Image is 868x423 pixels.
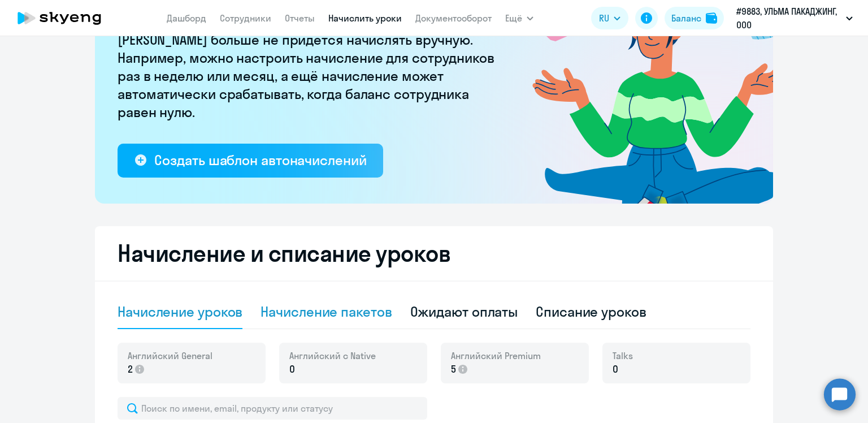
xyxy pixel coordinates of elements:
a: Начислить уроки [328,12,402,24]
span: 2 [128,362,133,377]
div: Баланс [671,11,701,25]
a: Сотрудники [220,12,271,24]
div: Начисление пакетов [261,303,392,321]
div: Ожидают оплаты [410,303,518,321]
span: RU [599,11,609,25]
button: Балансbalance [665,7,724,29]
button: Создать шаблон автоначислений [118,144,383,178]
button: RU [591,7,628,29]
p: #9883, УЛЬМА ПАКАДЖИНГ, ООО [736,5,841,32]
div: Начисление уроков [118,303,242,321]
button: Ещё [505,7,533,29]
span: Английский с Native [289,349,376,362]
a: Отчеты [285,12,315,24]
a: Дашборд [167,12,206,24]
button: #9883, УЛЬМА ПАКАДЖИНГ, ООО [731,5,858,32]
div: Создать шаблон автоначислений [154,151,366,169]
span: Английский Premium [451,349,541,362]
img: balance [706,12,717,24]
div: Списание уроков [536,303,646,321]
span: 0 [289,362,295,377]
span: 5 [451,362,456,377]
p: [PERSON_NAME] больше не придётся начислять вручную. Например, можно настроить начисление для сотр... [118,31,502,121]
a: Документооборот [415,12,492,24]
h2: Начисление и списание уроков [118,240,750,267]
input: Поиск по имени, email, продукту или статусу [118,397,427,420]
span: Английский General [128,349,212,362]
span: Ещё [505,11,522,25]
span: 0 [613,362,618,377]
span: Talks [613,349,633,362]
